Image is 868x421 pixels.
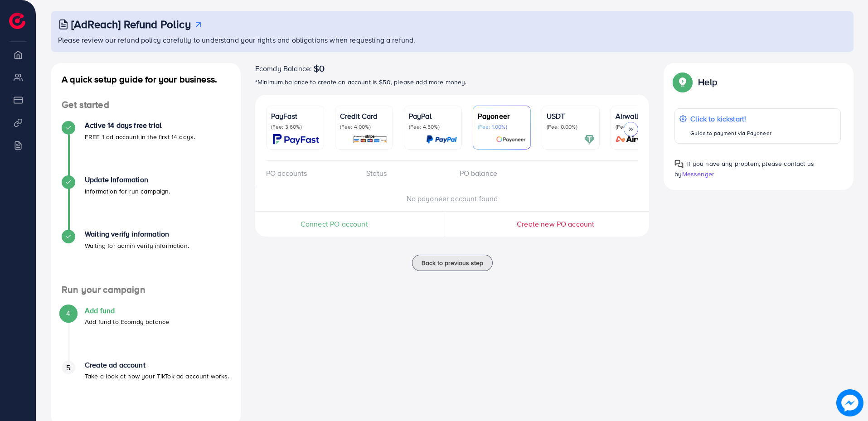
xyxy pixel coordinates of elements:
span: No payoneer account found [407,194,498,203]
p: PayFast [271,111,319,121]
h4: Update Information [85,175,170,184]
button: Back to previous step [412,255,493,271]
p: Add fund to Ecomdy balance [85,316,169,327]
p: Waiting for admin verify information. [85,240,189,251]
img: Popup guide [674,160,684,169]
h4: Waiting verify information [85,230,189,238]
img: Popup guide [674,74,691,90]
p: Airwallex [616,111,664,121]
span: Create new PO account [517,219,594,229]
span: Back to previous step [422,258,483,267]
li: Update Information [51,175,241,230]
p: Guide to payment via Payoneer [690,128,771,139]
span: If you have any problem, please contact us by [674,159,814,179]
img: card [352,134,388,145]
h4: Add fund [85,306,169,315]
p: Take a look at how your TikTok ad account works. [85,371,229,382]
p: Click to kickstart! [690,113,771,124]
li: Add fund [51,306,241,361]
p: (Fee: 3.60%) [271,123,319,131]
p: Credit Card [340,111,388,121]
h4: Active 14 days free trial [85,121,195,130]
div: PO balance [452,168,545,179]
h4: A quick setup guide for your business. [51,74,241,85]
p: USDT [547,111,595,121]
h4: Get started [51,99,241,111]
img: card [584,134,595,145]
h4: Create ad account [85,361,229,369]
span: 4 [66,308,70,319]
img: logo [9,13,25,29]
span: 5 [66,363,70,373]
p: PayPal [409,111,457,121]
p: Information for run campaign. [85,186,170,197]
p: *Minimum balance to create an account is $50, please add more money. [255,77,650,87]
p: FREE 1 ad account in the first 14 days. [85,131,195,142]
p: Please review our refund policy carefully to understand your rights and obligations when requesti... [58,34,848,45]
p: Help [698,77,717,87]
div: PO accounts [266,168,359,179]
img: card [613,134,664,145]
li: Active 14 days free trial [51,121,241,175]
li: Create ad account [51,361,241,415]
img: card [273,134,319,145]
p: (Fee: 1.00%) [478,123,526,131]
p: (Fee: 0.00%) [547,123,595,131]
p: (Fee: 0.00%) [616,123,664,131]
p: (Fee: 4.00%) [340,123,388,131]
img: image [836,389,863,416]
span: Messenger [682,169,714,179]
img: card [426,134,457,145]
h4: Run your campaign [51,284,241,295]
p: (Fee: 4.50%) [409,123,457,131]
span: Connect PO account [301,219,368,229]
li: Waiting verify information [51,230,241,284]
p: Payoneer [478,111,526,121]
div: Status [359,168,452,179]
span: $0 [314,63,325,74]
h3: [AdReach] Refund Policy [71,18,191,31]
img: card [496,134,526,145]
span: Ecomdy Balance: [255,63,312,74]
